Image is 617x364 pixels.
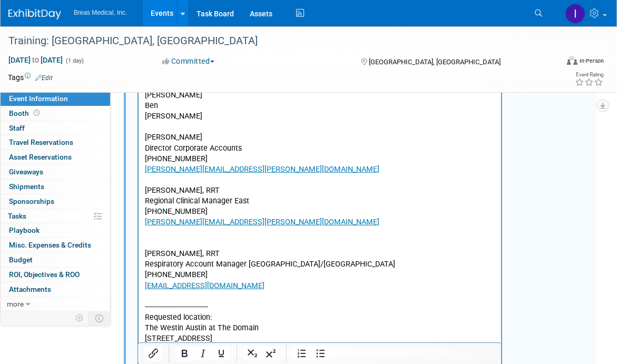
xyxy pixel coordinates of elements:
a: more [1,297,110,311]
button: Italic [194,346,212,361]
a: Playbook [1,223,110,238]
a: Budget [1,253,110,267]
span: Misc. Expenses & Credits [9,241,91,249]
span: to [31,56,41,64]
a: Edit [35,74,53,82]
div: In-Person [579,57,604,65]
a: [PERSON_NAME][EMAIL_ADDRESS][PERSON_NAME][DOMAIN_NAME] [6,100,241,109]
a: Staff [1,121,110,135]
a: [PERSON_NAME][EMAIL_ADDRESS][PERSON_NAME][DOMAIN_NAME] [6,153,241,162]
a: Travel Reservations [1,135,110,150]
span: Budget [9,255,33,264]
span: ROI, Objectives & ROO [9,270,80,279]
span: Booth [9,109,42,117]
span: Booth not reserved yet [32,109,42,117]
span: [DATE] [DATE] [8,55,63,65]
td: Tags [8,72,53,83]
a: Booth [1,106,110,121]
button: Insert/edit link [144,346,162,361]
a: Misc. Expenses & Credits [1,238,110,252]
div: Event Format [511,55,604,71]
a: Event Information [1,92,110,106]
a: The Westin Austin at The Domain (Official Site) - [GEOGRAPHIC_DATA] [6,301,244,310]
button: Bold [175,346,193,361]
a: Asset Reservations [1,150,110,164]
button: Underline [212,346,230,361]
span: Travel Reservations [9,138,73,146]
span: Sponsorships [9,197,54,205]
span: more [7,300,24,308]
span: Shipments [9,182,44,191]
span: Asset Reservations [9,153,72,161]
img: ExhibitDay [8,9,61,19]
a: Attachments [1,282,110,297]
span: Breas Medical, Inc. [74,9,127,16]
span: [GEOGRAPHIC_DATA], [GEOGRAPHIC_DATA] [369,58,501,66]
a: Sponsorships [1,194,110,209]
img: Format-Inperson.png [567,56,577,65]
div: Event Rating [575,72,603,77]
button: Superscript [262,346,280,361]
span: Staff [9,124,25,132]
button: Subscript [243,346,261,361]
button: Committed [159,56,219,66]
a: Shipments [1,180,110,194]
span: (1 day) [65,57,84,64]
span: Event Information [9,94,68,103]
div: Training: [GEOGRAPHIC_DATA], [GEOGRAPHIC_DATA] [5,32,546,51]
img: Inga Dolezar [565,4,585,24]
a: Tasks [1,209,110,223]
button: Bullet list [311,346,329,361]
span: Tasks [8,212,26,220]
span: Attachments [9,285,51,293]
span: Playbook [9,226,40,234]
span: Giveaways [9,168,43,176]
a: [EMAIL_ADDRESS][DOMAIN_NAME] [6,217,126,225]
a: ROI, Objectives & ROO [1,268,110,282]
td: Toggle Event Tabs [89,311,111,325]
a: Giveaways [1,165,110,179]
td: Personalize Event Tab Strip [71,311,89,325]
button: Numbered list [293,346,311,361]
